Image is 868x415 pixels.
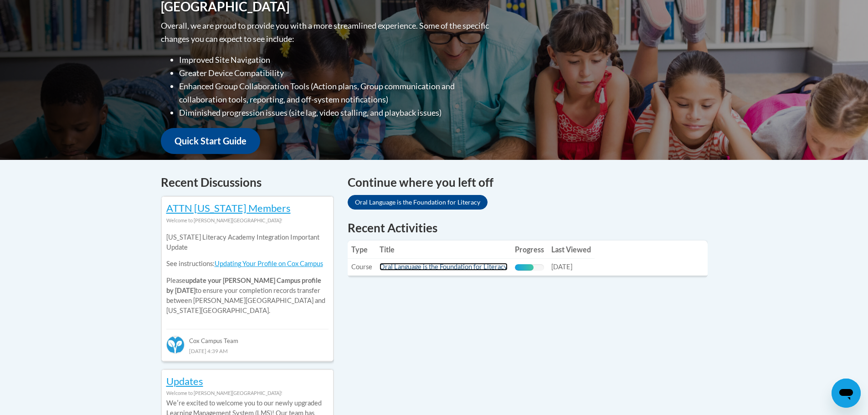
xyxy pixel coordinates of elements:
[166,259,329,269] p: See instructions:
[215,260,323,267] a: Updating Your Profile on Cox Campus
[348,174,708,191] h4: Continue where you left off
[380,263,508,271] a: Oral Language is the Foundation for Literacy
[179,80,491,106] li: Enhanced Group Collaboration Tools (Action plans, Group communication and collaboration tools, re...
[161,174,334,191] h4: Recent Discussions
[166,202,291,214] a: ATTN [US_STATE] Members
[548,241,595,259] th: Last Viewed
[351,263,372,271] span: Course
[348,241,376,259] th: Type
[166,336,185,354] img: Cox Campus Team
[179,67,491,80] li: Greater Device Compatibility
[348,220,708,236] h1: Recent Activities
[179,53,491,67] li: Improved Site Navigation
[166,225,329,323] div: Please to ensure your completion records transfer between [PERSON_NAME][GEOGRAPHIC_DATA] and [US_...
[166,215,329,225] div: Welcome to [PERSON_NAME][GEOGRAPHIC_DATA]!
[166,329,329,345] div: Cox Campus Team
[166,232,329,252] p: [US_STATE] Literacy Academy Integration Important Update
[551,263,572,271] span: [DATE]
[511,241,548,259] th: Progress
[161,128,260,154] a: Quick Start Guide
[515,264,534,271] div: Progress, %
[348,195,488,210] a: Oral Language is the Foundation for Literacy
[832,379,861,408] iframe: Button to launch messaging window
[179,106,491,119] li: Diminished progression issues (site lag, video stalling, and playback issues)
[166,277,321,294] b: update your [PERSON_NAME] Campus profile by [DATE]
[161,19,491,46] p: Overall, we are proud to provide you with a more streamlined experience. Some of the specific cha...
[166,388,329,398] div: Welcome to [PERSON_NAME][GEOGRAPHIC_DATA]!
[376,241,511,259] th: Title
[166,375,203,387] a: Updates
[166,346,329,356] div: [DATE] 4:39 AM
